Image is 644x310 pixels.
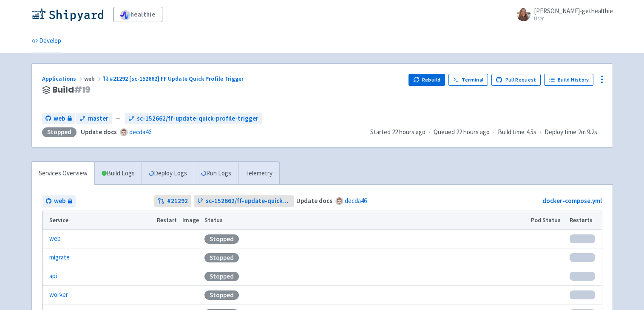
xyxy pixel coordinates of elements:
[238,162,279,185] a: Telemetry
[526,127,536,137] span: 4.5s
[204,272,239,281] div: Stopped
[81,128,117,136] strong: Update docs
[491,74,541,86] a: Pull Request
[534,7,613,15] span: [PERSON_NAME]-gethealthie
[113,7,162,22] a: healthie
[54,196,65,206] span: web
[545,127,576,137] span: Deploy time
[498,127,525,137] span: Build time
[49,271,57,281] a: api
[370,127,602,137] div: · · ·
[95,162,142,185] a: Build Logs
[567,211,601,230] th: Restarts
[456,128,490,136] time: 22 hours ago
[154,211,180,230] th: Restart
[201,211,528,230] th: Status
[76,113,112,124] a: master
[43,195,76,207] a: web
[129,128,151,136] a: decda46
[42,75,84,82] a: Applications
[542,197,602,205] a: docker-compose.yml
[204,253,239,262] div: Stopped
[434,128,490,136] span: Queued
[534,16,613,21] small: User
[142,162,194,185] a: Deploy Logs
[49,290,68,300] a: worker
[204,290,239,300] div: Stopped
[42,113,75,124] a: web
[206,196,290,206] span: sc-152662/ff-update-quick-profile-trigger
[74,84,91,96] span: # 19
[392,128,426,136] time: 22 hours ago
[137,114,258,124] span: sc-152662/ff-update-quick-profile-trigger
[32,162,94,185] a: Services Overview
[528,211,567,230] th: Pod Status
[42,127,77,137] div: Stopped
[52,85,91,95] span: Build
[204,234,239,244] div: Stopped
[544,74,593,86] a: Build History
[31,29,61,53] a: Develop
[103,75,245,82] a: #21292 [sc-152662] FF Update Quick Profile Trigger
[194,162,238,185] a: Run Logs
[370,128,426,136] span: Started
[84,75,103,82] span: web
[179,211,201,230] th: Image
[49,253,70,262] a: migrate
[43,211,154,230] th: Service
[88,114,108,124] span: master
[578,127,597,137] span: 2m 9.2s
[194,195,294,207] a: sc-152662/ff-update-quick-profile-trigger
[448,74,488,86] a: Terminal
[345,197,367,205] a: decda46
[54,114,65,124] span: web
[167,196,188,206] strong: # 21292
[154,195,191,207] a: #21292
[512,8,613,21] a: [PERSON_NAME]-gethealthie User
[409,74,445,86] button: Rebuild
[31,8,103,21] img: Shipyard logo
[296,197,332,205] strong: Update docs
[49,234,61,244] a: web
[125,113,262,124] a: sc-152662/ff-update-quick-profile-trigger
[115,114,122,124] span: ←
